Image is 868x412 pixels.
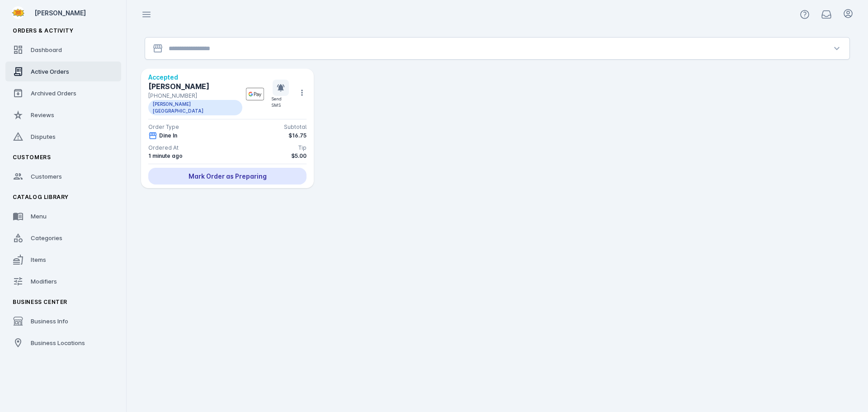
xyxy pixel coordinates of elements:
[31,339,85,346] span: Business Locations
[13,298,67,305] span: Business Center
[5,62,121,81] a: Active Orders
[288,132,307,140] div: $16.75
[31,234,62,242] span: Categories
[298,144,307,152] div: Tip
[13,27,73,34] span: Orders & Activity
[13,154,51,161] span: Customers
[31,256,46,263] span: Items
[148,100,242,115] span: [PERSON_NAME][GEOGRAPHIC_DATA]
[271,96,290,108] div: Send SMS
[31,68,69,75] span: Active Orders
[5,271,121,291] a: Modifiers
[5,83,121,103] a: Archived Orders
[5,40,121,60] a: Dashboard
[284,123,307,131] div: Subtotal
[31,111,54,118] span: Reviews
[148,81,246,92] div: [PERSON_NAME]
[159,132,177,140] div: Dine In
[169,43,826,54] input: Location
[31,278,57,285] span: Modifiers
[291,152,307,160] div: $5.00
[31,46,62,53] span: Dashboard
[5,127,121,147] a: Disputes
[5,311,121,331] a: Business Info
[5,166,121,186] a: Customers
[31,133,56,140] span: Disputes
[34,8,118,18] div: [PERSON_NAME]
[31,213,47,220] span: Menu
[5,105,121,125] a: Reviews
[5,250,121,270] a: Items
[13,194,69,200] span: Catalog Library
[31,90,76,97] span: Archived Orders
[148,92,246,100] div: [PHONE_NUMBER]
[5,206,121,226] a: Menu
[5,333,121,353] a: Business Locations
[148,168,307,185] div: Mark Order as Preparing
[31,173,62,180] span: Customers
[148,152,183,160] div: 1 minute ago
[148,123,179,131] div: Order Type
[148,72,246,82] div: Accepted
[148,144,179,152] div: Ordered At
[31,317,68,325] span: Business Info
[5,228,121,248] a: Categories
